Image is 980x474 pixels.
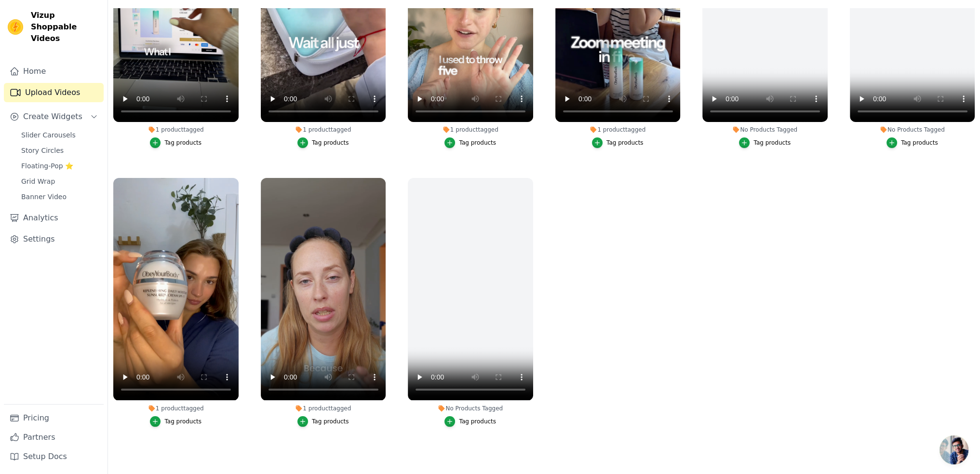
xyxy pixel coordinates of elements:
[312,139,349,147] div: Tag products
[164,418,201,425] div: Tag products
[8,19,23,35] img: Vizup
[37,57,86,63] div: Domain Overview
[4,447,104,466] a: Setup Docs
[753,139,791,147] div: Tag products
[592,137,644,148] button: Tag products
[408,405,533,412] div: No Products Tagged
[164,139,201,147] div: Tag products
[96,56,104,64] img: tab_keywords_by_traffic_grey.svg
[15,159,104,173] a: Floating-Pop ⭐
[31,10,100,44] span: Vizup Shoppable Videos
[21,176,55,186] span: Grid Wrap
[702,126,828,134] div: No Products Tagged
[26,56,34,64] img: tab_domain_overview_orange.svg
[297,137,349,148] button: Tag products
[408,126,533,134] div: 1 product tagged
[312,418,349,425] div: Tag products
[4,428,104,447] a: Partners
[4,83,104,102] a: Upload Videos
[901,139,938,147] div: Tag products
[15,128,104,142] a: Slider Carousels
[4,62,104,81] a: Home
[4,208,104,228] a: Analytics
[21,161,73,171] span: Floating-Pop ⭐
[21,130,76,140] span: Slider Carousels
[459,139,496,147] div: Tag products
[4,408,104,428] a: Pricing
[21,146,64,155] span: Story Circles
[459,418,496,425] div: Tag products
[261,126,386,134] div: 1 product tagged
[15,190,104,203] a: Banner Video
[606,139,644,147] div: Tag products
[23,111,82,122] span: Create Widgets
[4,230,104,249] a: Settings
[15,15,23,23] img: logo_orange.svg
[150,137,201,148] button: Tag products
[739,137,791,148] button: Tag products
[15,144,104,157] a: Story Circles
[21,192,67,202] span: Banner Video
[150,416,201,427] button: Tag products
[886,137,938,148] button: Tag products
[113,405,239,412] div: 1 product tagged
[444,416,496,427] button: Tag products
[261,405,386,412] div: 1 product tagged
[113,126,239,134] div: 1 product tagged
[297,416,349,427] button: Tag products
[555,126,681,134] div: 1 product tagged
[107,57,162,63] div: Keywords by Traffic
[15,175,104,188] a: Grid Wrap
[444,137,496,148] button: Tag products
[25,25,106,33] div: Domain: [DOMAIN_NAME]
[4,107,104,126] button: Create Widgets
[15,25,23,33] img: website_grey.svg
[27,15,47,23] div: v 4.0.25
[940,435,968,464] div: Open chat
[850,126,975,134] div: No Products Tagged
